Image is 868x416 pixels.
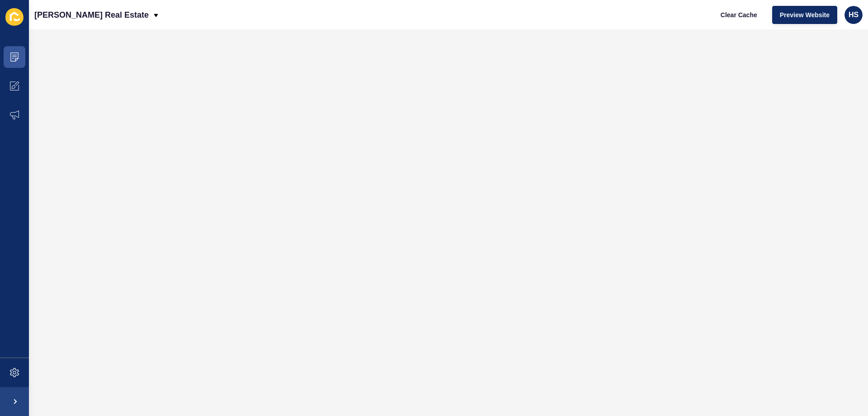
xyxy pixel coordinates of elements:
span: HS [849,10,859,19]
button: Preview Website [772,6,837,24]
p: [PERSON_NAME] Real Estate [34,4,149,26]
button: Clear Cache [713,6,765,24]
span: Preview Website [780,10,830,19]
span: Clear Cache [721,10,757,19]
